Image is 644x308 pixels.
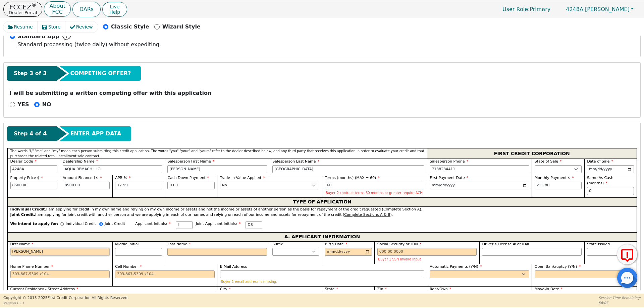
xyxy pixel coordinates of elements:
[559,4,641,14] a: 4248A:[PERSON_NAME]
[92,296,128,300] span: All Rights Reserved.
[10,212,634,218] div: I am applying for joint credit with another person and we are applying in each of our names and r...
[18,41,161,48] span: Standard processing (twice daily) without expediting.
[383,207,420,211] u: Complete Section A
[115,270,215,279] input: 303-867-5309 x104
[326,191,424,195] p: Buyer 2 contract terms 60 months or greater require ACH
[18,101,29,109] p: YES
[109,9,120,15] span: Help
[9,4,37,10] p: FCCEZ
[587,176,613,186] span: Same As Cash (months)
[115,242,139,246] span: Middle Initial
[325,287,338,291] span: State
[10,270,110,279] input: 303-867-5309 x104
[3,21,38,33] button: Resume
[10,207,46,211] strong: Individual Credit.
[535,264,581,269] span: Open Bankruptcy (Y/N)
[63,159,98,164] span: Dealership Name
[482,242,529,246] span: Driver’s License # or ID#
[76,23,93,30] span: Review
[72,2,101,17] button: DARs
[66,221,96,227] p: Individual Credit
[566,6,630,12] span: [PERSON_NAME]
[115,264,142,269] span: Cell Number
[135,222,171,226] span: Applicant Initials:
[599,295,641,300] p: Session Time Remaining:
[10,207,634,212] div: I am applying for credit in my own name and relying on my own income or assets and not the income...
[14,69,47,77] span: Step 3 of 3
[430,264,482,269] span: Automatic Payments (Y/N)
[377,242,421,246] span: Social Security or ITIN
[430,182,529,190] input: YYYY-MM-DD
[115,176,130,180] span: APR %
[344,212,390,217] u: Complete Sections A & B
[42,101,51,109] p: NO
[49,9,65,15] p: FCC
[535,176,574,180] span: Monthly Payment $
[272,242,283,246] span: Suffix
[65,21,98,33] button: Review
[535,287,563,291] span: Move-in Date
[587,165,634,173] input: YYYY-MM-DD
[566,6,585,12] span: 4248A:
[430,159,468,164] span: Salesperson Phone
[3,2,42,17] button: FCCEZ®Dealer Portal
[63,176,102,180] span: Amount Financed $
[167,176,209,180] span: Cash Down Payment
[196,222,241,226] span: Joint-Applicant Initials:
[162,23,201,31] p: Wizard Style
[293,198,352,206] span: TYPE OF APPLICATION
[7,148,427,159] div: The words "I," "me" and "my" mean each person submitting this credit application. The words "you"...
[111,23,149,31] p: Classic Style
[10,264,53,269] span: Home Phone Number
[377,248,477,256] input: 000-00-0000
[167,159,214,164] span: Salesperson First Name
[70,69,131,77] span: COMPETING OFFER?
[9,10,37,15] p: Dealer Portal
[70,130,121,138] span: ENTER APP DATA
[221,280,423,284] p: Buyer 1 email address is missing.
[115,182,162,190] input: xx.xx%
[430,176,468,180] span: First Payment Date
[14,23,33,30] span: Resume
[496,3,557,16] p: Primary
[430,287,451,291] span: Rent/Own
[3,295,128,301] p: Copyright © 2015- 2025 First Credit Corporation.
[587,159,613,164] span: Date of Sale
[284,233,360,241] span: A. APPLICANT INFORMATION
[18,33,59,41] span: Standard App
[102,2,127,17] button: LiveHelp
[220,264,247,269] span: E-Mail Address
[325,242,347,246] span: Birth Date
[3,301,128,306] p: Version 3.2.1
[10,221,59,232] span: We intend to apply for:
[10,176,43,180] span: Property Price $
[502,6,530,12] span: User Role :
[535,182,582,190] input: Hint: 215.80
[272,159,319,164] span: Salesperson Last Name
[10,159,37,164] span: Dealer Code
[220,176,265,180] span: Trade-in Value Applied
[105,221,125,227] p: Joint Credit
[587,242,610,246] span: State Issued
[48,23,61,30] span: Store
[38,21,66,33] button: Store
[62,32,71,41] img: Help Bubble
[617,244,637,264] button: Report Error to FCC
[49,3,65,9] p: About
[496,3,557,16] a: User Role:Primary
[220,287,231,291] span: City
[494,149,570,158] span: FIRST CREDIT CORPORATION
[32,2,37,8] sup: ®
[430,165,529,173] input: 303-867-5309 x104
[44,1,70,17] button: AboutFCC
[10,242,34,246] span: First Name
[378,257,476,261] p: Buyer 1 SSN Invalid Input
[10,212,35,217] strong: Joint Credit.
[377,287,387,291] span: Zip
[167,242,191,246] span: Last Name
[109,4,120,9] span: Live
[325,248,372,256] input: YYYY-MM-DD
